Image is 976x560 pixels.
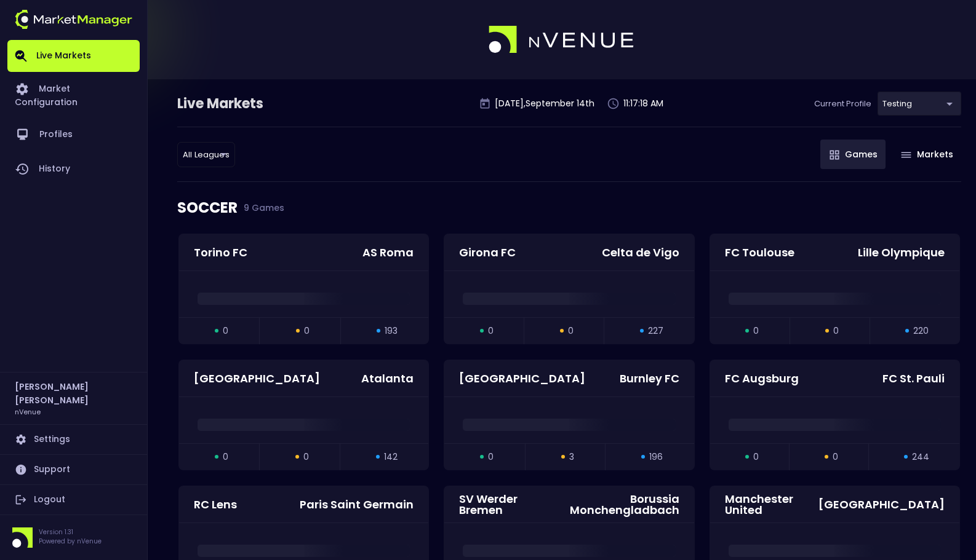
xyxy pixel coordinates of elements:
[649,451,663,463] span: 196
[7,117,140,152] a: Profiles
[648,325,663,337] span: 227
[725,373,799,384] div: FC Augsburg
[602,247,679,258] div: Celta de Vigo
[15,407,41,416] h3: nVenue
[901,152,911,158] img: gameIcon
[362,247,414,258] div: AS Roma
[385,325,398,337] span: 193
[753,451,759,463] span: 0
[830,150,839,160] img: gameIcon
[459,373,585,384] div: [GEOGRAPHIC_DATA]
[912,451,929,463] span: 244
[495,97,594,110] p: [DATE] , September 14 th
[569,451,574,463] span: 3
[818,499,945,510] div: [GEOGRAPHIC_DATA]
[304,325,310,337] span: 0
[488,451,494,463] span: 0
[39,537,102,546] p: Powered by nVenue
[882,373,945,384] div: FC St. Pauli
[833,325,839,337] span: 0
[7,72,140,117] a: Market Configuration
[194,499,237,510] div: RC Lens
[620,373,679,384] div: Burnley FC
[194,373,320,384] div: [GEOGRAPHIC_DATA]
[623,97,663,110] p: 11:17:18 AM
[194,247,247,258] div: Torino FC
[725,247,794,258] div: FC Toulouse
[878,92,961,116] div: testing
[15,380,132,407] h2: [PERSON_NAME] [PERSON_NAME]
[7,485,140,515] a: Logout
[459,247,516,258] div: Girona FC
[177,182,961,234] div: SOCCER
[303,451,309,463] span: 0
[223,451,228,463] span: 0
[7,40,140,72] a: Live Markets
[892,140,961,169] button: Markets
[820,140,886,169] button: Games
[488,325,494,337] span: 0
[7,152,140,186] a: History
[361,373,414,384] div: Atalanta
[489,26,635,54] img: logo
[7,527,140,548] div: Version 1.31Powered by nVenue
[15,10,132,29] img: logo
[7,425,140,454] a: Settings
[384,451,398,463] span: 142
[913,325,929,337] span: 220
[177,142,235,167] div: testing
[725,494,804,516] div: Manchester United
[568,325,574,337] span: 0
[177,94,327,114] div: Live Markets
[814,98,871,110] p: Current Profile
[554,494,679,516] div: Borussia Monchengladbach
[753,325,759,337] span: 0
[459,494,539,516] div: SV Werder Bremen
[858,247,945,258] div: Lille Olympique
[833,451,838,463] span: 0
[238,203,284,213] span: 9 Games
[7,455,140,484] a: Support
[223,325,228,337] span: 0
[300,499,414,510] div: Paris Saint Germain
[39,527,102,537] p: Version 1.31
